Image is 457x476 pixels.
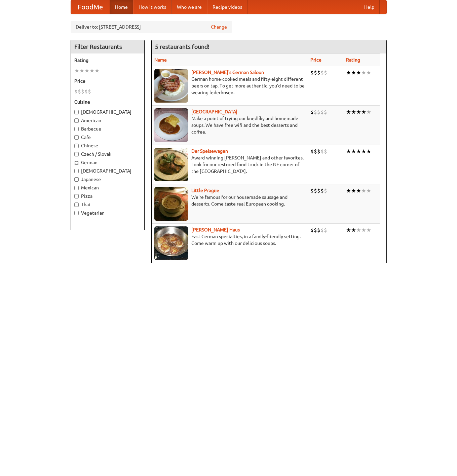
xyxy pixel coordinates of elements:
[317,187,320,194] li: $
[351,108,356,116] li: ★
[356,148,361,155] li: ★
[155,43,210,50] ng-pluralize: 5 restaurants found!
[74,142,141,149] label: Chinese
[361,226,366,234] li: ★
[346,69,351,76] li: ★
[366,187,371,194] li: ★
[74,144,79,148] input: Chinese
[81,88,84,95] li: $
[154,76,305,96] p: German home-cooked meals and fifty-eight different beers on tap. To get more authentic, you'd nee...
[356,226,361,234] li: ★
[351,69,356,76] li: ★
[74,117,141,124] label: American
[74,110,79,114] input: [DEMOGRAPHIC_DATA]
[310,226,314,234] li: $
[88,88,91,95] li: $
[356,108,361,116] li: ★
[310,57,321,63] a: Price
[317,108,320,116] li: $
[346,226,351,234] li: ★
[346,108,351,116] li: ★
[346,148,351,155] li: ★
[191,148,228,154] a: Der Speisewagen
[74,151,141,157] label: Czech / Slovak
[74,134,141,141] label: Cafe
[351,226,356,234] li: ★
[84,67,89,74] li: ★
[356,187,361,194] li: ★
[361,187,366,194] li: ★
[351,187,356,194] li: ★
[211,24,227,30] a: Change
[74,78,141,84] h5: Price
[320,69,324,76] li: $
[74,177,79,182] input: Japanese
[154,108,188,142] img: czechpoint.jpg
[74,184,141,191] label: Mexican
[71,21,232,33] div: Deliver to: [STREET_ADDRESS]
[89,67,94,74] li: ★
[94,67,100,74] li: ★
[191,227,240,232] b: [PERSON_NAME] Haus
[346,187,351,194] li: ★
[74,169,79,173] input: [DEMOGRAPHIC_DATA]
[74,67,79,74] li: ★
[154,148,188,181] img: speisewagen.jpg
[317,226,320,234] li: $
[154,57,167,63] a: Name
[366,69,371,76] li: ★
[314,148,317,155] li: $
[324,108,327,116] li: $
[74,210,141,216] label: Vegetarian
[191,188,219,193] b: Little Prague
[154,154,305,175] p: Award-winning [PERSON_NAME] and other favorites. Look for our restored food truck in the NE corne...
[74,203,79,207] input: Thai
[74,193,141,199] label: Pizza
[71,0,110,14] a: FoodMe
[361,69,366,76] li: ★
[74,88,78,95] li: $
[154,115,305,135] p: Make a point of trying our knedlíky and homemade soups. We have free wifi and the best desserts a...
[74,57,141,64] h5: Rating
[154,194,305,207] p: We're famous for our housemade sausage and desserts. Come taste real European cooking.
[320,226,324,234] li: $
[320,187,324,194] li: $
[191,109,237,114] a: [GEOGRAPHIC_DATA]
[310,148,314,155] li: $
[310,187,314,194] li: $
[310,108,314,116] li: $
[346,57,360,63] a: Rating
[324,69,327,76] li: $
[74,176,141,183] label: Japanese
[154,187,188,221] img: littleprague.jpg
[154,69,188,103] img: esthers.jpg
[207,0,247,14] a: Recipe videos
[79,67,84,74] li: ★
[361,108,366,116] li: ★
[84,88,88,95] li: $
[356,69,361,76] li: ★
[320,148,324,155] li: $
[324,187,327,194] li: $
[317,69,320,76] li: $
[74,109,141,115] label: [DEMOGRAPHIC_DATA]
[191,70,264,75] a: [PERSON_NAME]'s German Saloon
[133,0,172,14] a: How it works
[172,0,207,14] a: Who we are
[74,211,79,215] input: Vegetarian
[74,201,141,208] label: Thai
[74,135,79,140] input: Cafe
[366,108,371,116] li: ★
[74,127,79,131] input: Barbecue
[74,99,141,105] h5: Cuisine
[71,40,144,53] h4: Filter Restaurants
[314,69,317,76] li: $
[110,0,133,14] a: Home
[74,159,141,166] label: German
[324,226,327,234] li: $
[78,88,81,95] li: $
[351,148,356,155] li: ★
